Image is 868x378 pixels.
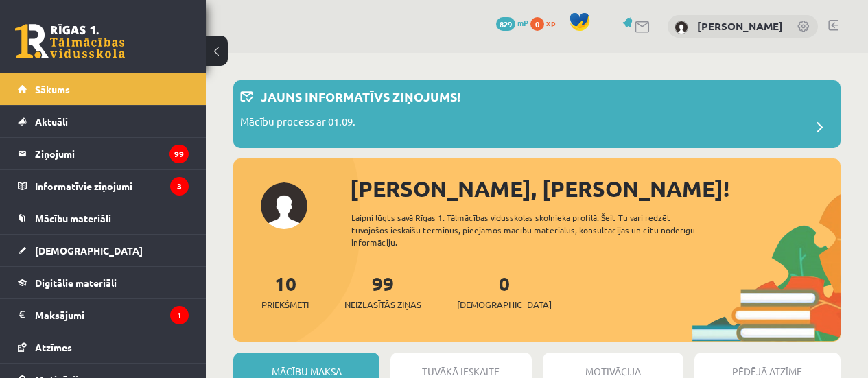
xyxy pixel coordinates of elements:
[15,24,125,58] a: Rīgas 1. Tālmācības vidusskola
[35,170,189,202] legend: Informatīvie ziņojumi
[344,298,421,311] span: Neizlasītās ziņas
[261,87,460,106] p: Jauns informatīvs ziņojums!
[697,19,783,33] a: [PERSON_NAME]
[496,17,515,31] span: 829
[170,177,189,196] i: 3
[240,87,834,141] a: Jauns informatīvs ziņojums! Mācību process ar 01.09.
[35,341,72,353] span: Atzīmes
[18,267,189,298] a: Digitālie materiāli
[18,331,189,363] a: Atzīmes
[18,299,189,331] a: Maksājumi1
[546,17,555,28] span: xp
[530,17,562,28] a: 0 xp
[240,114,355,133] p: Mācību process ar 01.09.
[675,21,688,34] img: Roberta Pivovara
[35,276,117,289] span: Digitālie materiāli
[261,271,309,311] a: 10Priekšmeti
[18,106,189,137] a: Aktuāli
[18,73,189,105] a: Sākums
[18,138,189,169] a: Ziņojumi99
[170,306,189,324] i: 1
[35,83,70,95] span: Sākums
[35,299,189,331] legend: Maksājumi
[530,17,544,31] span: 0
[35,138,189,169] legend: Ziņojumi
[18,202,189,234] a: Mācību materiāli
[351,211,716,248] div: Laipni lūgts savā Rīgas 1. Tālmācības vidusskolas skolnieka profilā. Šeit Tu vari redzēt tuvojošo...
[457,271,552,311] a: 0[DEMOGRAPHIC_DATA]
[35,115,68,128] span: Aktuāli
[18,170,189,202] a: Informatīvie ziņojumi3
[457,298,552,311] span: [DEMOGRAPHIC_DATA]
[517,17,528,28] span: mP
[261,298,309,311] span: Priekšmeti
[35,212,111,224] span: Mācību materiāli
[18,235,189,266] a: [DEMOGRAPHIC_DATA]
[496,17,528,28] a: 829 mP
[35,244,143,257] span: [DEMOGRAPHIC_DATA]
[169,145,189,163] i: 99
[344,271,421,311] a: 99Neizlasītās ziņas
[350,172,841,205] div: [PERSON_NAME], [PERSON_NAME]!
